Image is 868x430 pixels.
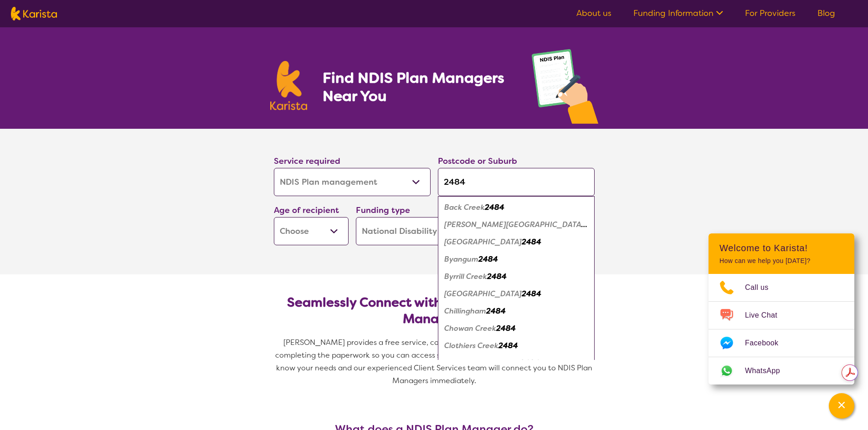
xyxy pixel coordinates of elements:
h2: Seamlessly Connect with NDIS-Registered Plan Managers [281,294,587,327]
label: Service required [274,156,340,167]
em: 2484 [520,358,539,368]
em: [PERSON_NAME][GEOGRAPHIC_DATA] [444,220,587,229]
label: Postcode or Suburb [438,156,517,167]
span: WhatsApp [745,364,791,378]
em: [GEOGRAPHIC_DATA] [444,289,522,298]
img: plan-management [532,49,598,129]
label: Funding type [356,205,410,216]
span: Call us [745,281,780,294]
a: For Providers [745,8,796,19]
em: 2484 [522,289,541,298]
em: 2484 [522,237,541,247]
span: [PERSON_NAME] provides a free service, connecting you to NDIS Plan Managers and completing the pa... [275,338,595,385]
em: Byangum [444,254,478,264]
div: Chowan Creek 2484 [442,320,590,337]
em: Commissioners Creek [444,358,520,368]
div: Channel Menu [709,233,854,384]
em: 2484 [478,254,498,264]
img: Karista logo [11,7,57,20]
a: Funding Information [633,8,723,19]
em: Chowan Creek [444,324,496,333]
em: [GEOGRAPHIC_DATA] [444,237,522,247]
em: Clothiers Creek [444,341,498,350]
em: 2484 [487,272,507,281]
span: Facebook [745,336,789,350]
label: Age of recipient [274,205,339,216]
div: Bray Park 2484 [442,216,590,233]
div: Clothiers Creek 2484 [442,337,590,354]
em: 2484 [485,202,504,212]
button: Channel Menu [829,393,854,419]
h1: Find NDIS Plan Managers Near You [323,69,513,105]
ul: Choose channel [709,274,854,384]
em: Chillingham [444,306,486,316]
div: Brays Creek 2484 [442,233,590,251]
div: Byrrill Creek 2484 [442,268,590,285]
div: Back Creek 2484 [442,199,590,216]
p: How can we help you [DATE]? [719,257,843,265]
em: 2484 [498,341,518,350]
span: Live Chat [745,309,788,322]
input: Type [438,168,595,196]
em: 2484 [496,324,516,333]
div: Commissioners Creek 2484 [442,354,590,372]
a: Web link opens in a new tab. [709,357,854,384]
img: Karista logo [270,61,308,110]
a: About us [576,8,611,19]
div: Byangum 2484 [442,251,590,268]
em: 2484 [486,306,506,316]
a: Blog [817,8,835,19]
em: Back Creek [444,202,485,212]
em: Byrrill Creek [444,272,487,281]
div: Cedar Creek 2484 [442,285,590,303]
h2: Welcome to Karista! [719,243,843,253]
div: Chillingham 2484 [442,303,590,320]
